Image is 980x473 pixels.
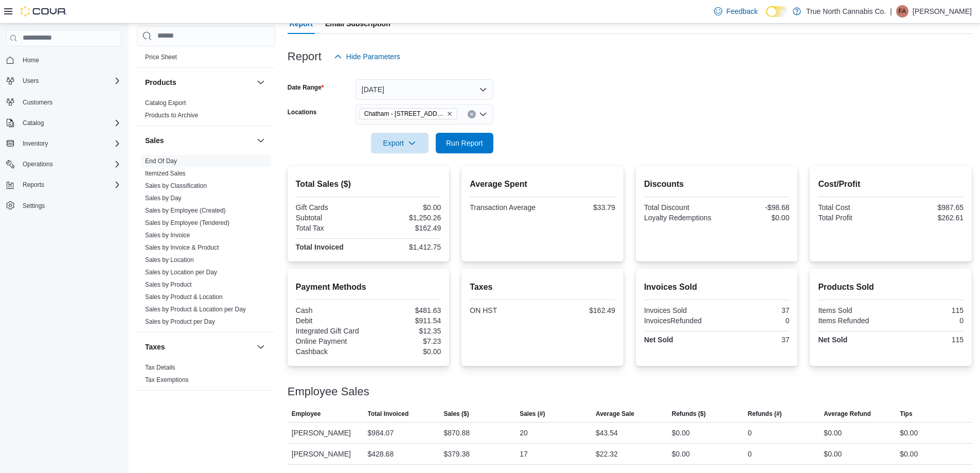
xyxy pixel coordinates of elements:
[719,336,789,344] div: 37
[900,427,918,439] div: $0.00
[296,327,366,335] div: Integrated Gift Card
[19,95,121,108] span: Customers
[145,281,192,289] span: Sales by Product
[296,243,344,251] strong: Total Invoiced
[370,203,441,212] div: $0.00
[2,52,126,67] button: Home
[470,203,540,212] div: Transaction Average
[145,194,182,202] span: Sales by Day
[470,306,540,314] div: ON HST
[468,110,476,118] button: Clear input
[748,410,782,418] span: Refunds (#)
[23,56,39,64] span: Home
[137,51,275,67] div: Pricing
[899,5,906,17] span: FA
[377,133,422,153] span: Export
[370,347,441,356] div: $0.00
[145,281,192,288] a: Sales by Product
[596,427,618,439] div: $43.54
[2,198,126,213] button: Settings
[644,306,715,314] div: Invoices Sold
[145,206,226,215] span: Sales by Employee (Created)
[145,182,207,189] a: Sales by Classification
[913,5,972,17] p: [PERSON_NAME]
[19,117,48,129] button: Catalog
[364,109,444,119] span: Chatham - [STREET_ADDRESS]
[2,116,126,130] button: Catalog
[719,317,789,325] div: 0
[726,6,758,16] span: Feedback
[644,178,790,190] h2: Discounts
[346,51,400,62] span: Hide Parameters
[19,54,121,66] span: Home
[368,448,394,460] div: $428.68
[21,6,67,16] img: Cova
[900,448,918,460] div: $0.00
[145,376,189,384] span: Tax Exemptions
[145,256,194,264] span: Sales by Location
[710,1,762,22] a: Feedback
[19,179,121,191] span: Reports
[255,341,267,353] button: Taxes
[596,410,634,418] span: Average Sale
[644,317,715,325] div: InvoicesRefunded
[145,363,175,372] span: Tax Details
[145,256,194,264] a: Sales by Location
[145,318,215,325] a: Sales by Product per Day
[330,46,404,67] button: Hide Parameters
[360,108,457,119] span: Chatham - 85 King St W
[748,427,752,439] div: 0
[145,195,182,202] a: Sales by Day
[145,135,253,146] button: Sales
[145,269,217,276] a: Sales by Location per Day
[19,75,121,87] span: Users
[370,214,441,222] div: $1,250.26
[19,96,57,109] a: Customers
[288,423,364,443] div: [PERSON_NAME]
[520,448,528,460] div: 17
[2,74,126,88] button: Users
[145,305,246,313] span: Sales by Product & Location per Day
[520,427,528,439] div: 20
[137,97,275,126] div: Products
[19,158,121,170] span: Operations
[288,108,317,116] label: Locations
[145,342,253,352] button: Taxes
[296,178,441,190] h2: Total Sales ($)
[672,410,706,418] span: Refunds ($)
[370,306,441,314] div: $481.63
[23,119,44,127] span: Catalog
[2,157,126,171] button: Operations
[370,317,441,325] div: $911.54
[145,157,177,165] a: End Of Day
[672,427,690,439] div: $0.00
[145,182,207,190] span: Sales by Classification
[443,410,469,418] span: Sales ($)
[145,243,219,252] span: Sales by Invoice & Product
[23,98,52,107] span: Customers
[818,203,888,212] div: Total Cost
[145,77,176,87] h3: Products
[145,318,215,326] span: Sales by Product per Day
[145,244,219,251] a: Sales by Invoice & Product
[19,200,49,212] a: Settings
[23,139,48,148] span: Inventory
[288,386,369,398] h3: Employee Sales
[145,219,229,227] span: Sales by Employee (Tendered)
[145,376,189,383] a: Tax Exemptions
[2,178,126,192] button: Reports
[818,336,847,344] strong: Net Sold
[719,214,789,222] div: $0.00
[893,336,964,344] div: 115
[145,342,165,352] h3: Taxes
[436,133,493,153] button: Run Report
[288,83,324,92] label: Date Range
[896,5,908,17] div: Felicia-Ann Gagner
[19,54,43,66] a: Home
[145,268,217,276] span: Sales by Location per Day
[479,110,487,118] button: Open list of options
[145,157,177,165] span: End Of Day
[446,138,483,148] span: Run Report
[470,281,615,293] h2: Taxes
[890,5,892,17] p: |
